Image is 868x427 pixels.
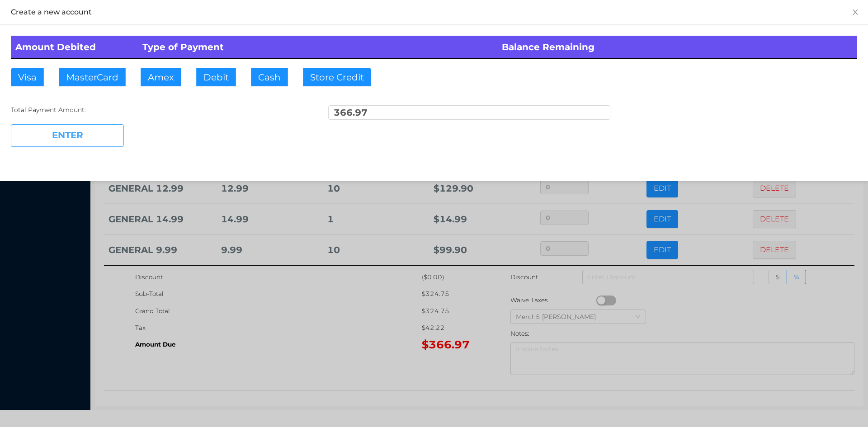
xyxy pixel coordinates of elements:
[196,68,236,86] button: Debit
[303,68,371,86] button: Store Credit
[11,7,857,17] div: Create a new account
[852,9,859,16] i: icon: close
[11,105,293,115] div: Total Payment Amount:
[11,36,138,59] th: Amount Debited
[251,68,288,86] button: Cash
[497,36,857,59] th: Balance Remaining
[59,68,126,86] button: MasterCard
[11,68,44,86] button: Visa
[141,68,181,86] button: Amex
[138,36,498,59] th: Type of Payment
[11,124,124,147] button: ENTER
